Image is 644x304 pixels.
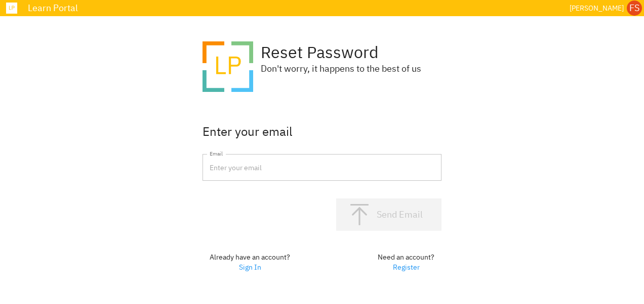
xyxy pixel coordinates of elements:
div: Learn Portal [23,4,566,13]
div: [PERSON_NAME] [570,2,624,15]
a: Sign In [239,263,261,272]
div: Don't worry, it happens to the best of us [261,63,421,74]
input: Enter your email [203,154,441,181]
div: Reset Password [261,41,421,63]
div: Already have an account? [210,252,290,262]
div: FS [627,1,642,16]
a: Register [393,263,420,272]
div: Enter your email [203,123,441,140]
div: Need an account? [378,252,434,262]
